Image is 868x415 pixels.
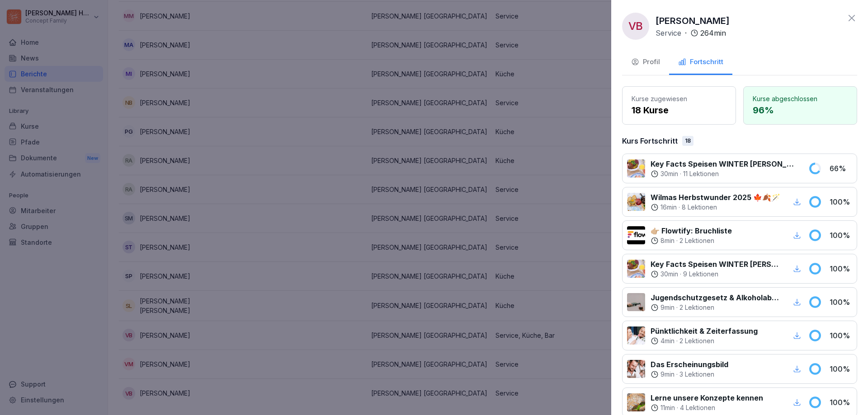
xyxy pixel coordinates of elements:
[651,225,732,236] p: 👉🏼 Flowtify: Bruchliste
[682,136,693,146] div: 18
[656,14,730,28] p: [PERSON_NAME]
[651,259,780,270] p: Key Facts Speisen WINTER [PERSON_NAME] 🥗
[651,169,797,178] div: ·
[660,203,677,212] p: 16 min
[753,94,848,103] p: Kurse abgeschlossen
[679,336,714,345] p: 2 Lektionen
[632,94,726,103] p: Kurse zugewiesen
[683,270,718,279] p: 9 Lektionen
[651,159,797,169] p: Key Facts Speisen WINTER [PERSON_NAME] 🥗
[700,28,726,38] p: 264 min
[830,397,852,408] p: 100 %
[660,303,675,312] p: 9 min
[660,169,678,178] p: 30 min
[632,103,726,117] p: 18 Kurse
[651,336,758,345] div: ·
[631,57,660,67] div: Profil
[830,297,852,308] p: 100 %
[651,403,763,412] div: ·
[753,103,848,117] p: 96 %
[830,196,852,207] p: 100 %
[656,28,726,38] div: ·
[660,236,675,245] p: 8 min
[651,392,763,403] p: Lerne unsere Konzepte kennen
[830,230,852,241] p: 100 %
[830,263,852,274] p: 100 %
[622,51,669,75] button: Profil
[679,303,714,312] p: 2 Lektionen
[651,303,780,312] div: ·
[651,203,780,212] div: ·
[660,403,675,412] p: 11 min
[660,270,678,279] p: 30 min
[669,51,732,75] button: Fortschritt
[651,236,732,245] div: ·
[651,292,780,303] p: Jugendschutzgesetz & Alkoholabgabe in der Gastronomie 🧒🏽
[651,326,758,336] p: Pünktlichkeit & Zeiterfassung
[680,403,715,412] p: 4 Lektionen
[651,370,728,379] div: ·
[622,13,649,40] div: VB
[651,192,780,203] p: Wilmas Herbstwunder 2025 🍁🍂🪄
[679,370,714,379] p: 3 Lektionen
[679,236,714,245] p: 2 Lektionen
[830,163,852,174] p: 66 %
[683,169,719,178] p: 11 Lektionen
[656,28,681,38] p: Service
[660,336,675,345] p: 4 min
[651,359,728,370] p: Das Erscheinungsbild
[660,370,675,379] p: 9 min
[830,330,852,341] p: 100 %
[651,270,780,279] div: ·
[830,364,852,374] p: 100 %
[622,135,678,146] p: Kurs Fortschritt
[678,57,723,67] div: Fortschritt
[682,203,717,212] p: 8 Lektionen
